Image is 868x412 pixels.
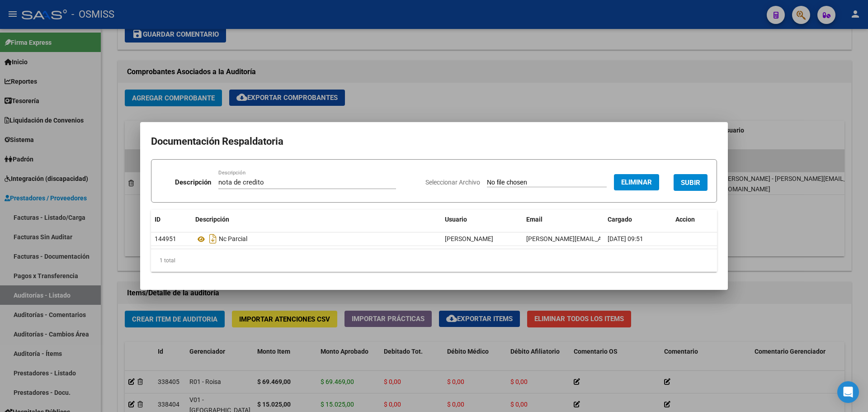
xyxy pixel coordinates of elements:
datatable-header-cell: Email [523,210,604,229]
span: Cargado [608,216,632,223]
span: [DATE] 09:51 [608,235,643,242]
div: Nc Parcial [195,232,438,246]
button: Eliminar [614,174,659,190]
span: [PERSON_NAME] [445,235,493,242]
p: Descripción [175,177,211,188]
span: [PERSON_NAME][EMAIL_ADDRESS][DOMAIN_NAME] [526,235,675,242]
datatable-header-cell: Cargado [604,210,672,229]
span: Descripción [195,216,229,223]
span: Seleccionar Archivo [425,179,480,186]
span: SUBIR [681,179,700,187]
span: ID [155,216,160,223]
button: SUBIR [674,174,708,191]
span: Usuario [445,216,467,223]
datatable-header-cell: ID [151,210,192,229]
datatable-header-cell: Descripción [192,210,441,229]
div: Open Intercom Messenger [837,381,859,403]
span: 144951 [155,235,176,242]
datatable-header-cell: Accion [672,210,717,229]
span: Eliminar [621,178,652,186]
datatable-header-cell: Usuario [441,210,523,229]
div: 1 total [151,249,717,272]
h2: Documentación Respaldatoria [151,133,717,150]
span: Email [526,216,542,223]
i: Descargar documento [207,232,219,246]
span: Accion [675,216,695,223]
